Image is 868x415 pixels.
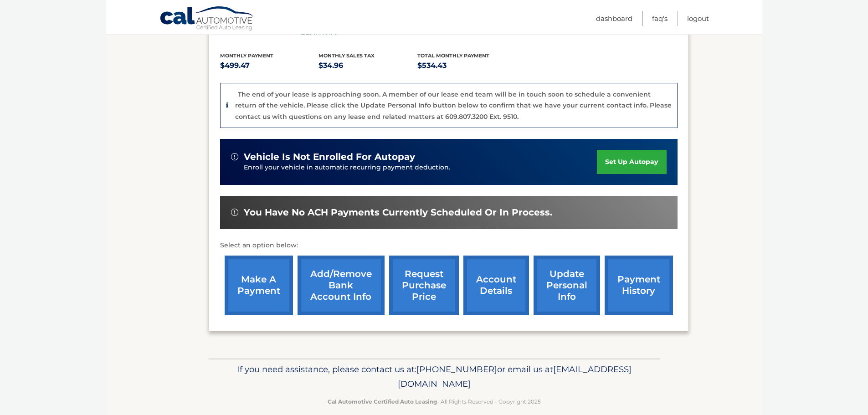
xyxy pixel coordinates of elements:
[534,256,600,315] a: update personal info
[220,240,678,251] p: Select an option below:
[244,151,415,163] span: vehicle is not enrolled for autopay
[231,209,238,216] img: alert-white.svg
[215,362,654,391] p: If you need assistance, please contact us at: or email us at
[417,59,516,72] p: $534.43
[235,90,672,121] p: The end of your lease is approaching soon. A member of our lease end team will be in touch soon t...
[687,11,709,26] a: Logout
[605,256,673,315] a: payment history
[220,59,319,72] p: $499.47
[463,256,529,315] a: account details
[244,163,597,173] p: Enroll your vehicle in automatic recurring payment deduction.
[231,153,238,160] img: alert-white.svg
[389,256,459,315] a: request purchase price
[597,150,666,174] a: set up autopay
[244,207,552,218] span: You have no ACH payments currently scheduled or in process.
[215,397,654,406] p: - All Rights Reserved - Copyright 2025
[417,52,489,59] span: Total Monthly Payment
[318,52,375,59] span: Monthly sales Tax
[328,398,437,405] strong: Cal Automotive Certified Auto Leasing
[416,364,497,374] span: [PHONE_NUMBER]
[220,52,273,59] span: Monthly Payment
[318,59,417,72] p: $34.96
[225,256,293,315] a: make a payment
[596,11,632,26] a: Dashboard
[652,11,668,26] a: FAQ's
[159,6,255,32] a: Cal Automotive
[298,256,385,315] a: Add/Remove bank account info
